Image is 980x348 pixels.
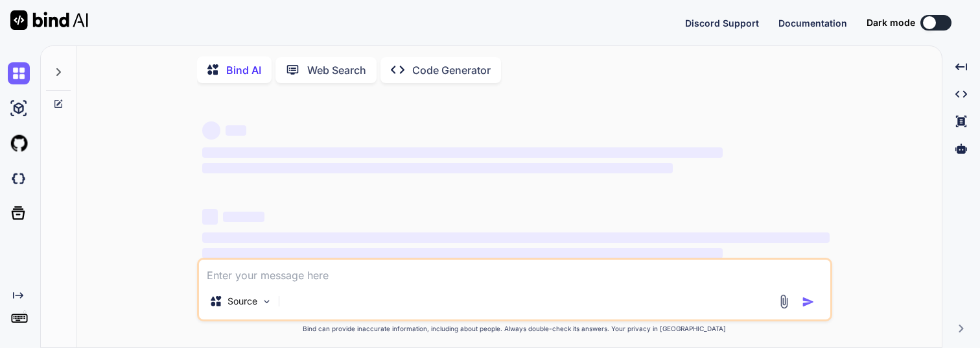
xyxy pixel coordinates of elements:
[202,147,723,158] span: ‌
[776,294,791,309] img: attachment
[223,212,264,222] span: ‌
[412,62,491,78] p: Code Generator
[202,209,218,225] span: ‌
[202,248,723,258] span: ‌
[307,62,366,78] p: Web Search
[202,163,673,173] span: ‌
[261,296,272,307] img: Pick Models
[197,324,832,334] p: Bind can provide inaccurate information, including about people. Always double-check its answers....
[10,10,88,30] img: Bind AI
[226,125,246,136] span: ‌
[8,62,30,84] img: chat
[778,16,847,30] button: Documentation
[867,16,915,29] span: Dark mode
[202,232,830,243] span: ‌
[685,16,759,30] button: Discord Support
[226,62,261,78] p: Bind AI
[227,295,257,308] p: Source
[202,121,220,140] span: ‌
[8,132,30,155] img: githubLight
[8,168,30,190] img: darkCloudIdeIcon
[685,18,759,29] span: Discord Support
[778,18,847,29] span: Documentation
[802,295,815,308] img: icon
[8,97,30,119] img: ai-studio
